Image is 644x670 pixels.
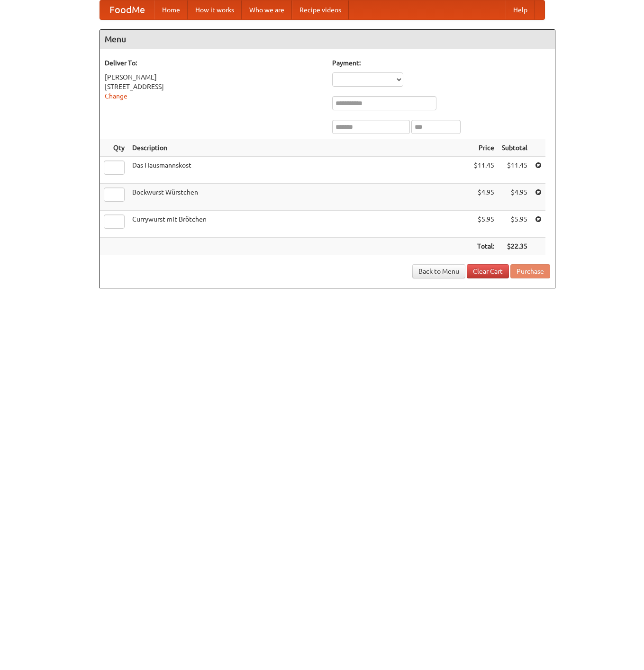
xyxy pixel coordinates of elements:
[292,0,349,19] a: Recipe videos
[128,211,470,238] td: Currywurst mit Brötchen
[128,184,470,211] td: Bockwurst Würstchen
[467,264,509,278] a: Clear Cart
[498,139,531,157] th: Subtotal
[412,264,465,278] a: Back to Menu
[470,184,498,211] td: $4.95
[470,238,498,255] th: Total:
[510,264,550,278] button: Purchase
[498,157,531,184] td: $11.45
[105,92,127,100] a: Change
[470,157,498,184] td: $11.45
[128,139,470,157] th: Description
[498,184,531,211] td: $4.95
[100,30,555,49] h4: Menu
[470,211,498,238] td: $5.95
[100,139,128,157] th: Qty
[498,238,531,255] th: $22.35
[100,0,154,19] a: FoodMe
[498,211,531,238] td: $5.95
[128,157,470,184] td: Das Hausmannskost
[506,0,535,19] a: Help
[470,139,498,157] th: Price
[332,58,550,68] h5: Payment:
[242,0,292,19] a: Who we are
[154,0,188,19] a: Home
[105,58,323,68] h5: Deliver To:
[105,82,323,91] div: [STREET_ADDRESS]
[188,0,242,19] a: How it works
[105,72,323,82] div: [PERSON_NAME]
